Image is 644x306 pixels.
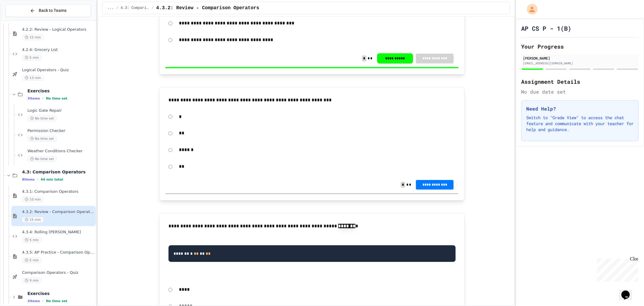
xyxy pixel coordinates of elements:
span: Permission Checker [27,128,95,133]
h2: Your Progress [521,42,639,51]
span: 4.3: Comparison Operators [22,169,95,175]
span: • [42,96,44,101]
span: Comparison Operators - Quiz [22,270,95,275]
span: 10 min [22,197,44,202]
span: Logical Operators - Quiz [22,68,95,73]
h3: Need Help? [526,105,634,112]
span: 4.2.4: Grocery List [22,47,95,52]
span: / [152,6,154,10]
span: 4.3.2: Review - Comparison Operators [22,209,95,215]
span: Exercises [27,291,95,296]
span: No time set [46,299,67,303]
span: 4.2.2: Review - Logical Operators [22,27,95,32]
div: [EMAIL_ADDRESS][DOMAIN_NAME] [523,61,637,66]
span: Logic Gate Repair [27,108,95,113]
span: No time set [46,97,67,100]
iframe: chat widget [619,282,638,300]
span: Weather Conditions Checker [27,149,95,154]
span: Exercises [27,88,95,94]
h2: Assignment Details [521,77,639,86]
span: No time set [27,116,57,121]
span: 4.3.2: Review - Comparison Operators [156,4,259,12]
span: 4.3.5: AP Practice - Comparison Operators [22,250,95,255]
span: 3 items [27,97,40,100]
span: 9 min [22,278,41,283]
span: No time set [27,156,57,162]
span: 44 min total [41,178,63,181]
span: ... [107,6,114,10]
h1: AP CS P - 1(B) [521,24,571,32]
span: • [42,299,44,303]
span: 4.3.4: Rolling [PERSON_NAME] [22,230,95,235]
iframe: chat widget [595,256,638,282]
span: 15 min [22,217,44,223]
span: 5 min [22,257,41,263]
span: 5 min [22,237,41,243]
span: 3 items [27,299,40,303]
span: • [37,177,38,182]
span: 13 min [22,75,44,81]
span: 5 min [22,55,41,60]
span: Back to Teams [39,7,66,14]
span: 15 min [22,35,44,40]
span: / [116,6,118,10]
span: 4.3: Comparison Operators [121,6,149,10]
span: 4.3.1: Comparison Operators [22,189,95,194]
div: [PERSON_NAME] [523,55,637,61]
div: My Account [521,2,539,16]
span: 8 items [22,178,35,181]
div: Chat with us now!Close [2,2,41,38]
div: No due date set [521,88,639,95]
span: No time set [27,136,57,142]
button: Back to Teams [5,4,91,17]
p: Switch to "Grade View" to access the chat feature and communicate with your teacher for help and ... [526,115,634,133]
